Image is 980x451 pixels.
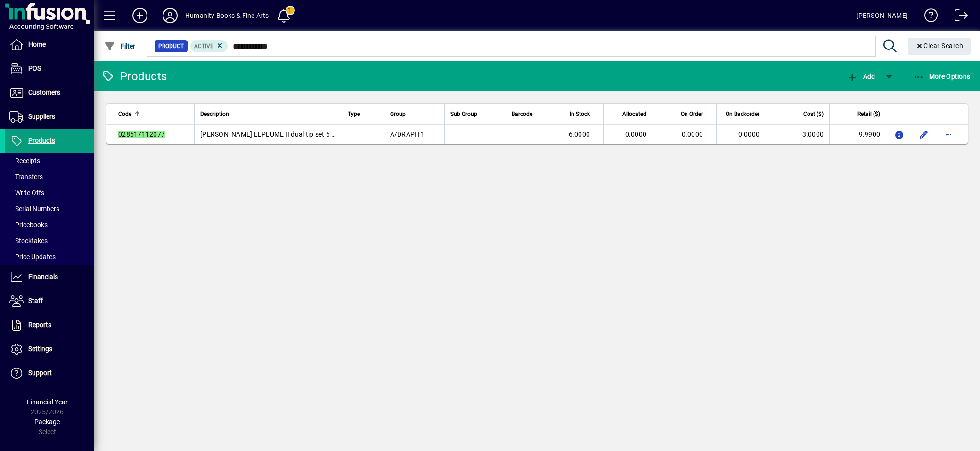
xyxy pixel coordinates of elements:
a: Pricebooks [5,217,94,233]
span: Cost ($) [803,109,824,119]
div: Products [101,69,167,84]
a: Customers [5,81,94,105]
span: Suppliers [28,113,55,120]
div: Barcode [512,109,541,119]
span: Retail ($) [857,109,880,119]
span: Financials [28,273,58,280]
button: Profile [155,7,185,24]
span: Financial Year [27,398,68,406]
mat-chip: Activation Status: Active [190,40,228,52]
div: [PERSON_NAME] [857,8,908,23]
a: Knowledge Base [917,2,938,33]
div: On Order [666,109,711,119]
span: Barcode [512,109,532,119]
a: Financials [5,265,94,289]
span: Active [194,43,213,49]
button: Add [844,68,877,85]
a: Reports [5,313,94,337]
span: Group [390,109,406,119]
button: More options [941,127,956,142]
span: Stocktakes [9,237,48,245]
a: Serial Numbers [5,201,94,217]
em: 028617112077 [118,131,165,138]
span: Description [200,109,229,119]
div: Description [200,109,336,119]
div: Sub Group [450,109,500,119]
span: Product [158,41,184,51]
button: Clear [908,38,971,55]
span: Price Updates [9,253,56,261]
div: In Stock [553,109,598,119]
span: Package [34,418,60,426]
a: Logout [947,2,968,33]
span: 0.0000 [682,131,703,138]
span: More Options [913,73,971,80]
span: Write Offs [9,189,44,197]
a: Home [5,33,94,57]
a: Support [5,361,94,385]
a: Suppliers [5,105,94,129]
span: 0.0000 [625,131,647,138]
a: Staff [5,289,94,313]
span: POS [28,65,41,72]
span: Filter [104,42,136,50]
span: [PERSON_NAME] LEPLUME II dual tip set 6 PASTEL [200,131,355,138]
span: Settings [28,345,52,353]
span: A/DRAPIT1 [390,131,425,138]
span: 0.0000 [738,131,760,138]
span: Reports [28,321,51,328]
div: Allocated [609,109,655,119]
span: Support [28,369,52,377]
div: Humanity Books & Fine Arts [185,8,269,23]
a: Price Updates [5,249,94,265]
span: Type [348,109,360,119]
button: Edit [916,127,931,142]
span: Pricebooks [9,221,48,229]
span: Staff [28,297,43,304]
span: Allocated [622,109,646,119]
a: Receipts [5,153,94,169]
div: Group [390,109,439,119]
span: Receipts [9,157,40,164]
div: On Backorder [722,109,768,119]
span: Code [118,109,131,119]
span: Sub Group [450,109,477,119]
span: Transfers [9,173,43,180]
a: Transfers [5,169,94,185]
span: Serial Numbers [9,205,59,213]
div: Code [118,109,165,119]
a: Write Offs [5,185,94,201]
span: On Backorder [726,109,759,119]
span: 6.0000 [569,131,590,138]
div: Type [348,109,378,119]
span: In Stock [570,109,590,119]
span: Home [28,41,46,48]
a: Settings [5,337,94,361]
button: More Options [911,68,973,85]
span: Clear Search [915,42,964,49]
button: Add [125,7,155,24]
td: 3.0000 [773,125,829,144]
span: On Order [681,109,703,119]
a: Stocktakes [5,233,94,249]
button: Filter [102,38,138,55]
span: Products [28,137,55,144]
td: 9.9900 [829,125,886,144]
a: POS [5,57,94,81]
span: Customers [28,89,60,96]
span: Add [847,73,875,80]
